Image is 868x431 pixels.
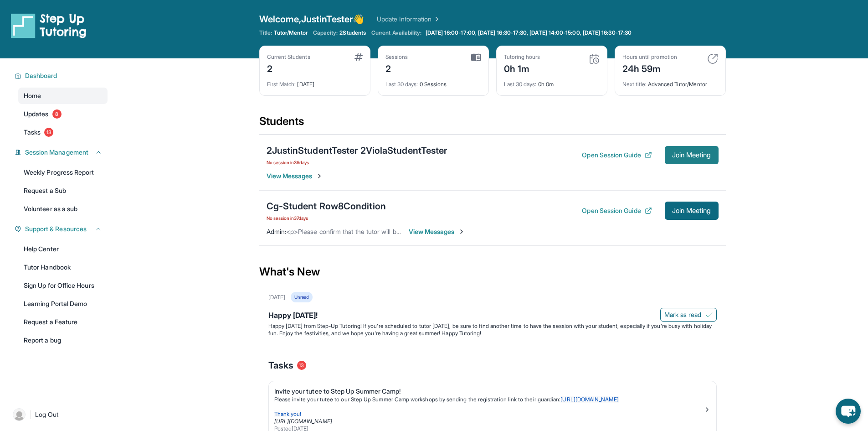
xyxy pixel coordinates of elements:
[274,396,704,403] p: Please invite your tutee to our Step Up Summer Camp workshops by sending the registration link to...
[274,29,308,36] span: Tutor/Mentor
[24,91,41,100] span: Home
[385,81,418,88] span: Last 30 days :
[268,294,285,301] div: [DATE]
[267,75,363,88] div: [DATE]
[582,151,652,160] button: Open Session Guide
[622,75,718,88] div: Advanced Tutor/Mentor
[18,277,108,294] a: Sign Up for Office Hours
[672,152,711,158] span: Join Meeting
[18,314,108,330] a: Request a Feature
[259,29,272,36] span: Title:
[665,202,719,220] button: Join Meeting
[267,53,310,61] div: Current Students
[18,164,108,181] a: Weekly Progress Report
[377,15,441,24] a: Update Information
[582,206,652,215] button: Open Session Guide
[13,408,26,421] img: user-img
[18,88,108,104] a: Home
[44,128,53,137] span: 13
[385,75,481,88] div: 0 Sessions
[18,182,108,199] a: Request a Sub
[836,399,861,424] button: chat-button
[18,124,108,140] a: Tasks13
[286,228,615,235] span: <p>Please confirm that the tutor will be able to attend your first assigned meeting time before j...
[267,61,310,75] div: 2
[267,159,447,166] span: No session in 36 days
[267,171,324,181] span: View Messages
[18,241,108,257] a: Help Center
[268,322,717,337] p: Happy [DATE] from Step-Up Tutoring! If you're scheduled to tutor [DATE], be sure to find another ...
[504,75,600,88] div: 0h 0m
[291,292,313,302] div: Unread
[268,359,293,372] span: Tasks
[665,146,719,164] button: Join Meeting
[297,361,306,370] span: 13
[259,252,726,292] div: What's New
[267,144,447,157] div: 2JustinStudentTester 2ViolaStudentTester
[25,148,88,157] span: Session Management
[589,53,600,64] img: card
[21,224,102,234] button: Support & Resources
[707,53,718,64] img: card
[24,128,41,137] span: Tasks
[316,172,323,180] img: Chevron-Right
[660,308,717,322] button: Mark as read
[18,259,108,275] a: Tutor Handbook
[504,61,540,75] div: 0h 1m
[274,410,302,417] span: Thank you!
[52,109,62,119] span: 8
[371,29,421,36] span: Current Availability:
[25,224,87,234] span: Support & Resources
[274,387,704,396] div: Invite your tutee to Step Up Summer Camp!
[504,53,540,61] div: Tutoring hours
[354,53,363,61] img: card
[24,109,49,119] span: Updates
[21,71,102,80] button: Dashboard
[458,228,465,235] img: Chevron-Right
[339,29,366,36] span: 2 Students
[267,81,296,88] span: First Match :
[18,332,108,348] a: Report a bug
[385,61,408,75] div: 2
[672,208,711,213] span: Join Meeting
[622,61,677,75] div: 24h 59m
[622,81,647,88] span: Next title :
[622,53,677,61] div: Hours until promotion
[560,396,618,403] a: [URL][DOMAIN_NAME]
[267,214,386,222] span: No session in 37 days
[267,228,286,235] span: Admin :
[274,418,332,425] a: [URL][DOMAIN_NAME]
[25,71,57,80] span: Dashboard
[426,29,632,36] span: [DATE] 16:00-17:00, [DATE] 16:30-17:30, [DATE] 14:00-15:00, [DATE] 16:30-17:30
[259,13,364,26] span: Welcome, JustinTester 👋
[35,410,59,419] span: Log Out
[259,114,726,134] div: Students
[21,148,102,157] button: Session Management
[424,29,633,36] a: [DATE] 16:00-17:00, [DATE] 16:30-17:30, [DATE] 14:00-15:00, [DATE] 16:30-17:30
[29,409,31,420] span: |
[18,106,108,122] a: Updates8
[471,53,481,62] img: card
[268,310,717,322] div: Happy [DATE]!
[9,405,108,425] a: |Log Out
[18,201,108,217] a: Volunteer as a sub
[11,13,87,38] img: logo
[18,296,108,312] a: Learning Portal Demo
[313,29,338,36] span: Capacity:
[267,200,386,213] div: Cg-Student Row8Condition
[705,311,713,318] img: Mark as read
[664,310,702,319] span: Mark as read
[431,15,441,24] img: Chevron Right
[504,81,537,88] span: Last 30 days :
[409,227,466,236] span: View Messages
[385,53,408,61] div: Sessions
